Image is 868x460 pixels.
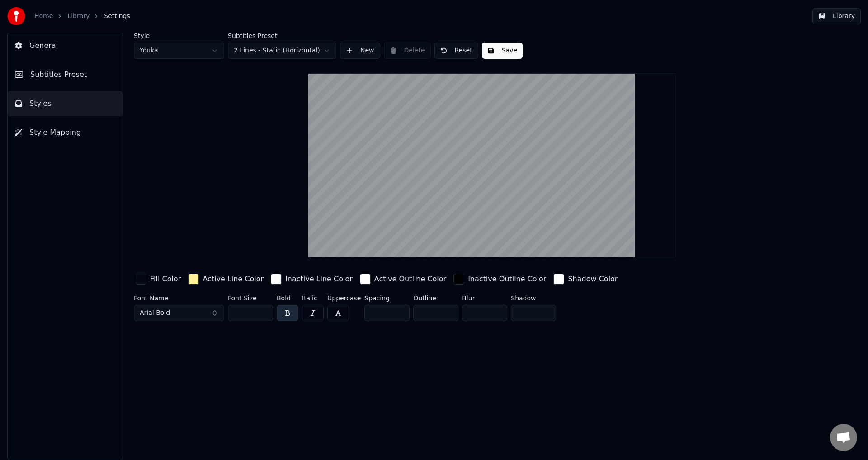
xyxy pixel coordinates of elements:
button: Shadow Color [552,272,619,286]
label: Style [134,33,224,39]
span: Subtitles Preset [30,69,87,80]
a: Home [34,12,53,21]
img: youka [7,7,25,25]
span: Style Mapping [29,127,81,138]
button: Inactive Outline Color [452,272,548,286]
button: Reset [434,43,478,59]
span: Styles [29,98,52,109]
div: Open chat [830,424,857,451]
div: Shadow Color [568,274,618,285]
div: Active Line Color [203,274,264,285]
a: Library [67,12,90,21]
span: Arial Bold [140,308,170,318]
button: Active Line Color [186,272,265,286]
label: Italic [302,295,324,301]
span: General [29,40,58,51]
button: Save [482,43,523,59]
div: Fill Color [150,274,181,285]
button: Library [812,8,861,24]
nav: breadcrumb [34,12,130,21]
button: General [8,33,123,58]
label: Font Size [228,295,273,301]
label: Bold [277,295,298,301]
button: Fill Color [134,272,183,286]
label: Outline [413,295,458,301]
span: Settings [104,12,130,21]
button: Active Outline Color [358,272,448,286]
label: Subtitles Preset [228,33,336,39]
label: Uppercase [327,295,361,301]
button: Style Mapping [8,120,123,145]
button: Inactive Line Color [269,272,354,286]
label: Spacing [364,295,410,301]
div: Inactive Line Color [285,274,353,285]
button: New [340,43,380,59]
label: Blur [462,295,507,301]
div: Inactive Outline Color [468,274,546,285]
button: Styles [8,91,123,116]
div: Active Outline Color [374,274,446,285]
button: Subtitles Preset [8,62,123,87]
label: Font Name [134,295,224,301]
label: Shadow [511,295,556,301]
